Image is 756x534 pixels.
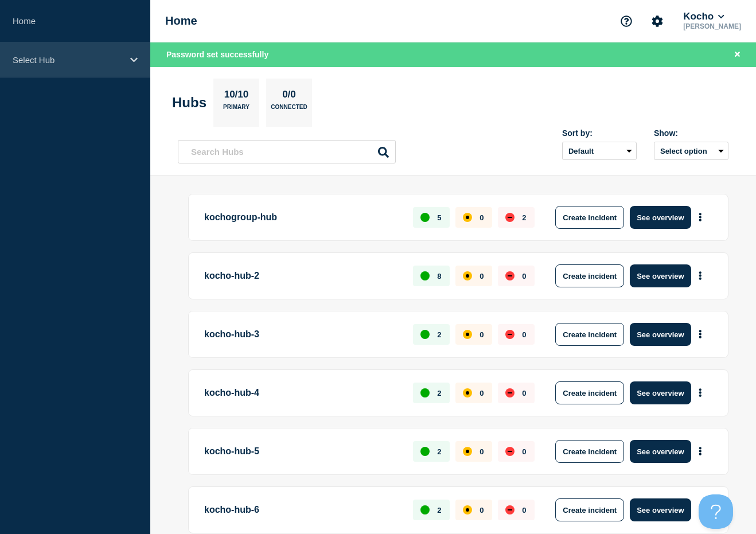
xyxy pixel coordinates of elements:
p: 0 [480,213,484,222]
p: Connected [271,104,307,116]
p: kocho-hub-5 [204,440,400,463]
button: Support [614,9,638,33]
div: affected [463,213,472,222]
button: More actions [693,441,708,462]
h2: Hubs [172,95,206,111]
button: See overview [630,381,691,404]
p: 5 [437,213,441,222]
p: 0 [522,506,526,514]
button: Create incident [555,323,624,346]
p: kocho-hub-4 [204,381,400,404]
div: down [505,271,515,280]
div: down [505,505,515,514]
button: See overview [630,498,691,521]
div: up [420,213,430,222]
p: 8 [437,272,441,280]
p: 10/10 [220,89,253,104]
p: 2 [437,330,441,339]
button: Create incident [555,498,624,521]
p: 0 [522,272,526,280]
p: 0 [480,506,484,514]
button: More actions [693,207,708,228]
button: Create incident [555,206,624,229]
p: kochogroup-hub [204,206,400,229]
button: See overview [630,323,691,346]
div: affected [463,447,472,456]
div: affected [463,271,472,280]
button: Create incident [555,440,624,463]
p: 2 [437,389,441,397]
div: up [420,447,430,456]
p: kocho-hub-3 [204,323,400,346]
div: affected [463,505,472,514]
input: Search Hubs [178,140,396,163]
p: 0 [480,389,484,397]
div: up [420,505,430,514]
p: 0 [480,447,484,456]
p: 2 [522,213,526,222]
h1: Home [165,14,197,28]
button: Create incident [555,381,624,404]
div: down [505,213,515,222]
div: down [505,388,515,397]
button: Account settings [645,9,669,33]
p: 2 [437,506,441,514]
div: down [505,330,515,339]
div: Sort by: [562,128,637,138]
button: Create incident [555,264,624,287]
div: up [420,388,430,397]
div: affected [463,330,472,339]
div: up [420,330,430,339]
div: up [420,271,430,280]
button: Close banner [730,48,745,61]
p: Primary [223,104,250,116]
p: 0 [522,330,526,339]
button: See overview [630,206,691,229]
button: Kocho [681,11,726,22]
div: down [505,447,515,456]
p: 0 [480,272,484,280]
button: See overview [630,264,691,287]
button: More actions [693,500,708,521]
button: Select option [654,142,728,160]
div: affected [463,388,472,397]
p: Select Hub [13,55,123,65]
button: More actions [693,266,708,287]
span: Password set successfully [166,50,268,59]
iframe: Help Scout Beacon - Open [699,494,733,529]
button: See overview [630,440,691,463]
p: 0/0 [278,89,301,104]
div: Show: [654,128,728,138]
button: More actions [693,324,708,345]
p: 0 [522,389,526,397]
p: kocho-hub-6 [204,498,400,521]
button: More actions [693,383,708,404]
p: 0 [480,330,484,339]
p: 2 [437,447,441,456]
select: Sort by [562,142,637,160]
p: kocho-hub-2 [204,264,400,287]
p: [PERSON_NAME] [681,22,743,30]
p: 0 [522,447,526,456]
